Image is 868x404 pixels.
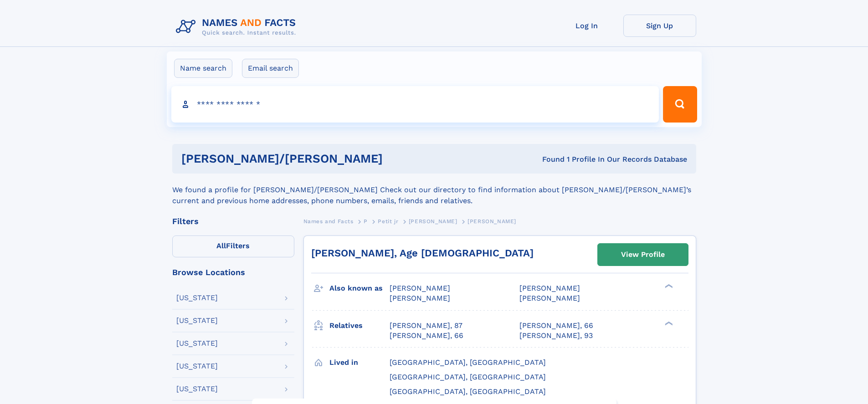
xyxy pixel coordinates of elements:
[176,294,218,302] div: [US_STATE]
[378,215,398,227] a: Petit jr
[390,321,462,331] a: [PERSON_NAME], 87
[242,59,299,78] label: Email search
[623,15,696,37] a: Sign Up
[390,387,546,396] span: [GEOGRAPHIC_DATA], [GEOGRAPHIC_DATA]
[172,268,294,276] div: Browse Locations
[172,217,294,225] div: Filters
[172,235,294,257] label: Filters
[329,355,390,370] h3: Lived in
[663,86,697,123] button: Search Button
[390,358,546,367] span: [GEOGRAPHIC_DATA], [GEOGRAPHIC_DATA]
[390,284,450,292] span: [PERSON_NAME]
[329,318,390,333] h3: Relatives
[390,373,546,381] span: [GEOGRAPHIC_DATA], [GEOGRAPHIC_DATA]
[378,218,398,225] span: Petit jr
[181,153,462,164] h1: [PERSON_NAME]/[PERSON_NAME]
[409,215,457,227] a: [PERSON_NAME]
[172,15,303,39] img: Logo Names and Facts
[329,281,390,296] h3: Also known as
[364,218,368,225] span: P
[176,363,218,370] div: [US_STATE]
[390,294,450,302] span: [PERSON_NAME]
[663,320,673,326] div: ❯
[519,321,593,331] a: [PERSON_NAME], 66
[621,244,665,265] div: View Profile
[467,218,516,225] span: [PERSON_NAME]
[364,215,368,227] a: P
[409,218,457,225] span: [PERSON_NAME]
[303,215,354,227] a: Names and Facts
[519,331,593,341] a: [PERSON_NAME], 93
[171,86,659,123] input: search input
[550,15,623,37] a: Log In
[176,340,218,347] div: [US_STATE]
[462,154,687,164] div: Found 1 Profile In Our Records Database
[598,244,688,266] a: View Profile
[172,174,696,206] div: We found a profile for [PERSON_NAME]/[PERSON_NAME] Check out our directory to find information ab...
[216,241,226,250] span: All
[174,59,232,78] label: Name search
[176,385,218,393] div: [US_STATE]
[519,294,580,302] span: [PERSON_NAME]
[663,283,673,289] div: ❯
[519,284,580,292] span: [PERSON_NAME]
[176,317,218,324] div: [US_STATE]
[390,331,463,341] a: [PERSON_NAME], 66
[311,247,534,259] a: [PERSON_NAME], Age [DEMOGRAPHIC_DATA]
